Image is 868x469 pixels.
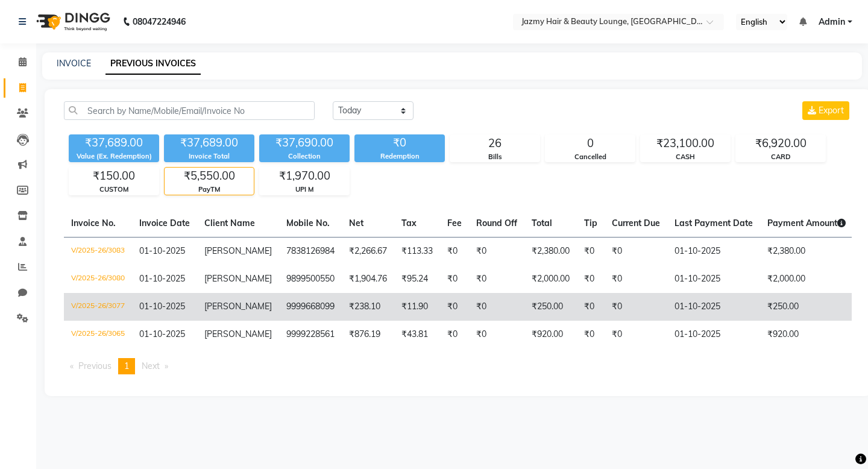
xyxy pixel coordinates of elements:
[577,321,605,348] td: ₹0
[736,135,825,152] div: ₹6,920.00
[675,218,753,228] span: Last Payment Date
[546,135,635,152] div: 0
[204,245,272,256] span: [PERSON_NAME]
[760,293,853,321] td: ₹250.00
[524,293,577,321] td: ₹250.00
[760,265,853,293] td: ₹2,000.00
[286,218,330,228] span: Mobile No.
[204,273,272,284] span: [PERSON_NAME]
[69,151,159,162] div: Value (Ex. Redemption)
[450,152,539,162] div: Bills
[69,168,159,184] div: ₹150.00
[78,360,112,371] span: Previous
[469,293,524,321] td: ₹0
[259,151,350,162] div: Collection
[524,265,577,293] td: ₹2,000.00
[64,321,132,348] td: V/2025-26/3065
[259,134,350,151] div: ₹37,690.00
[447,218,462,228] span: Fee
[204,218,255,228] span: Client Name
[31,5,113,39] img: logo
[349,218,363,228] span: Net
[279,237,342,265] td: 7838126984
[279,265,342,293] td: 9899500550
[64,358,852,374] nav: Pagination
[394,237,440,265] td: ₹113.33
[760,321,853,348] td: ₹920.00
[105,53,201,75] a: PREVIOUS INVOICES
[667,265,760,293] td: 01-10-2025
[139,273,185,284] span: 01-10-2025
[605,321,667,348] td: ₹0
[584,218,597,228] span: Tip
[469,321,524,348] td: ₹0
[165,168,254,184] div: ₹5,550.00
[139,329,185,339] span: 01-10-2025
[394,265,440,293] td: ₹95.24
[546,152,635,162] div: Cancelled
[401,218,417,228] span: Tax
[760,237,853,265] td: ₹2,380.00
[342,293,394,321] td: ₹238.10
[612,218,660,228] span: Current Due
[440,293,469,321] td: ₹0
[641,135,730,152] div: ₹23,100.00
[667,293,760,321] td: 01-10-2025
[64,293,132,321] td: V/2025-26/3077
[64,265,132,293] td: V/2025-26/3080
[164,151,254,162] div: Invoice Total
[354,151,445,162] div: Redemption
[605,265,667,293] td: ₹0
[124,360,129,371] span: 1
[354,134,445,151] div: ₹0
[71,218,116,228] span: Invoice No.
[142,360,160,371] span: Next
[450,135,539,152] div: 26
[279,293,342,321] td: 9999668099
[260,184,349,195] div: UPI M
[440,265,469,293] td: ₹0
[736,152,825,162] div: CARD
[139,301,185,312] span: 01-10-2025
[165,184,254,195] div: PayTM
[64,101,315,120] input: Search by Name/Mobile/Email/Invoice No
[204,301,272,312] span: [PERSON_NAME]
[342,237,394,265] td: ₹2,266.67
[819,16,845,28] span: Admin
[819,105,844,116] span: Export
[342,265,394,293] td: ₹1,904.76
[667,321,760,348] td: 01-10-2025
[164,134,254,151] div: ₹37,689.00
[260,168,349,184] div: ₹1,970.00
[440,237,469,265] td: ₹0
[440,321,469,348] td: ₹0
[802,101,849,120] button: Export
[532,218,552,228] span: Total
[577,293,605,321] td: ₹0
[279,321,342,348] td: 9999228561
[64,237,132,265] td: V/2025-26/3083
[394,293,440,321] td: ₹11.90
[394,321,440,348] td: ₹43.81
[667,237,760,265] td: 01-10-2025
[69,134,159,151] div: ₹37,689.00
[605,293,667,321] td: ₹0
[133,5,186,39] b: 08047224946
[139,245,185,256] span: 01-10-2025
[605,237,667,265] td: ₹0
[204,329,272,339] span: [PERSON_NAME]
[57,58,91,69] a: INVOICE
[577,265,605,293] td: ₹0
[577,237,605,265] td: ₹0
[469,237,524,265] td: ₹0
[342,321,394,348] td: ₹876.19
[139,218,190,228] span: Invoice Date
[524,237,577,265] td: ₹2,380.00
[767,218,846,228] span: Payment Amount
[69,184,159,195] div: CUSTOM
[524,321,577,348] td: ₹920.00
[476,218,517,228] span: Round Off
[641,152,730,162] div: CASH
[469,265,524,293] td: ₹0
